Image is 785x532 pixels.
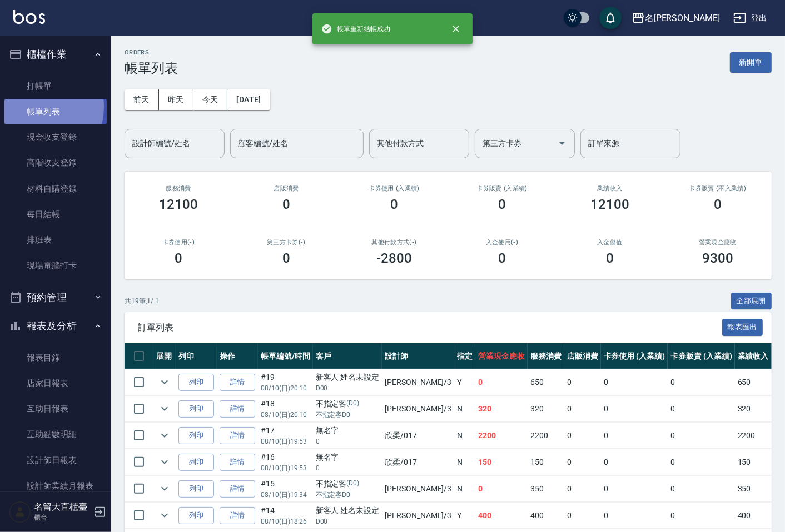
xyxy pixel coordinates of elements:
[569,185,650,192] h2: 業績收入
[4,396,107,421] a: 互助日報表
[178,400,214,418] button: 列印
[735,343,772,369] th: 業績收入
[731,293,772,310] button: 全部展開
[316,410,380,420] p: 不指定客D0
[258,476,313,502] td: #15
[125,61,178,76] h3: 帳單列表
[258,423,313,449] td: #17
[282,250,290,266] h3: 0
[220,374,255,391] a: 詳情
[193,89,228,110] button: 今天
[316,372,380,383] div: 新客人 姓名未設定
[601,369,668,395] td: 0
[316,505,380,516] div: 新客人 姓名未設定
[159,89,193,110] button: 昨天
[156,374,173,390] button: expand row
[475,476,528,502] td: 0
[313,343,382,369] th: 客戶
[125,89,159,110] button: 前天
[564,449,601,475] td: 0
[735,396,772,422] td: 320
[4,227,107,253] a: 排班表
[722,322,763,332] a: 報表匯出
[34,501,91,513] h5: 名留大直櫃臺
[346,398,359,410] p: (D0)
[564,423,601,449] td: 0
[159,197,198,212] h3: 12100
[376,250,412,266] h3: -2800
[677,185,758,192] h2: 卡券販賣 (不入業績)
[156,454,173,470] button: expand row
[156,427,173,444] button: expand row
[4,345,107,370] a: 報表目錄
[354,239,435,246] h2: 其他付款方式(-)
[461,185,543,192] h2: 卡券販賣 (入業績)
[178,507,214,524] button: 列印
[316,383,380,393] p: D00
[261,516,310,526] p: 08/10 (日) 18:26
[564,503,601,529] td: 0
[261,436,310,446] p: 08/10 (日) 19:53
[601,343,668,369] th: 卡券使用 (入業績)
[454,396,475,422] td: N
[258,343,313,369] th: 帳單編號/時間
[156,400,173,417] button: expand row
[4,202,107,227] a: 每日結帳
[601,449,668,475] td: 0
[564,369,601,395] td: 0
[475,423,528,449] td: 2200
[735,449,772,475] td: 150
[156,507,173,524] button: expand row
[316,463,380,473] p: 0
[528,343,564,369] th: 服務消費
[702,250,733,266] h3: 9300
[498,197,506,212] h3: 0
[258,503,313,529] td: #14
[668,423,735,449] td: 0
[316,451,380,463] div: 無名字
[735,503,772,529] td: 400
[601,476,668,502] td: 0
[528,396,564,422] td: 320
[153,343,176,369] th: 展開
[601,423,668,449] td: 0
[454,503,475,529] td: Y
[4,124,107,150] a: 現金收支登錄
[668,396,735,422] td: 0
[354,185,435,192] h2: 卡券使用 (入業績)
[475,449,528,475] td: 150
[175,250,182,266] h3: 0
[4,283,107,312] button: 預約管理
[34,513,91,523] p: 櫃台
[461,239,543,246] h2: 入金使用(-)
[4,99,107,124] a: 帳單列表
[498,250,506,266] h3: 0
[677,239,758,246] h2: 營業現金應收
[645,11,720,25] div: 名[PERSON_NAME]
[668,449,735,475] td: 0
[125,49,178,56] h2: ORDERS
[714,197,722,212] h3: 0
[454,423,475,449] td: N
[261,410,310,420] p: 08/10 (日) 20:10
[735,369,772,395] td: 650
[258,369,313,395] td: #19
[730,57,772,67] a: 新開單
[282,197,290,212] h3: 0
[444,17,468,41] button: close
[316,490,380,500] p: 不指定客D0
[138,239,219,246] h2: 卡券使用(-)
[599,7,622,29] button: save
[220,507,255,524] a: 詳情
[4,312,107,340] button: 報表及分析
[668,503,735,529] td: 0
[4,150,107,175] a: 高階收支登錄
[316,425,380,436] div: 無名字
[564,396,601,422] td: 0
[564,476,601,502] td: 0
[178,374,214,391] button: 列印
[217,343,258,369] th: 操作
[261,383,310,393] p: 08/10 (日) 20:10
[382,396,454,422] td: [PERSON_NAME] /3
[553,134,571,152] button: Open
